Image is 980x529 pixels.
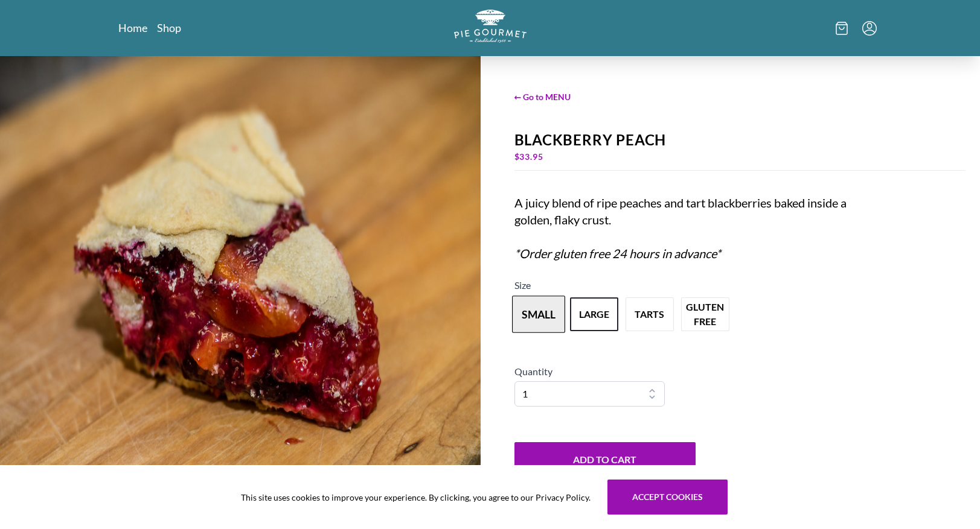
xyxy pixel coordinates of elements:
span: This site uses cookies to improve your experience. By clicking, you agree to our Privacy Policy. [241,491,591,504]
span: Size [514,279,531,291]
a: Home [118,21,147,35]
button: Variant Swatch [626,297,674,331]
div: Blackberry Peach [514,131,966,148]
div: A juicy blend of ripe peaches and tart blackberries baked inside a golden, flaky crust. [514,194,862,262]
button: Menu [862,21,877,36]
button: Add to Cart [514,442,696,477]
select: Quantity [514,381,665,407]
button: Variant Swatch [512,296,565,333]
button: Variant Swatch [570,297,618,331]
button: Variant Swatch [681,297,729,331]
button: Accept cookies [607,480,728,515]
a: Logo [454,10,527,46]
img: logo [454,10,527,43]
div: $ 33.95 [514,148,966,165]
a: Shop [157,21,181,35]
span: ← Go to MENU [514,90,966,103]
em: *Order gluten free 24 hours in advance* [514,246,721,261]
span: Quantity [514,366,552,377]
